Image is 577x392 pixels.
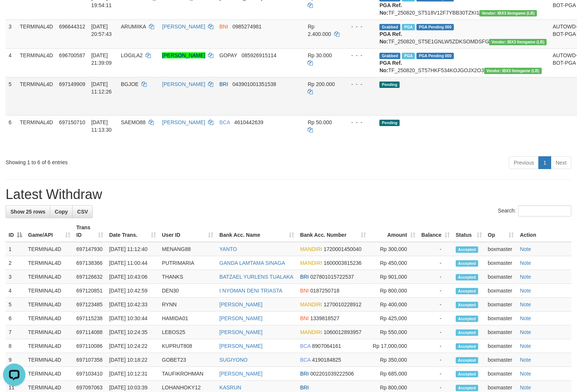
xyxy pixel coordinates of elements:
[91,81,112,95] span: [DATE] 11:12:26
[91,119,112,133] span: [DATE] 11:13:30
[73,256,106,270] td: 697138366
[25,270,73,284] td: TERMINAL4D
[418,256,453,270] td: -
[106,312,159,325] td: [DATE] 10:30:44
[17,77,56,115] td: TERMINAL4D
[300,315,309,321] span: BNI
[324,260,361,266] span: Copy 1600003815236 to clipboard
[308,52,332,58] span: Rp 30.000
[297,221,369,242] th: Bank Acc. Number: activate to sort column ascending
[418,367,453,381] td: -
[6,270,25,284] td: 3
[159,284,217,298] td: DEN30
[324,246,361,252] span: Copy 1720001450040 to clipboard
[73,367,106,381] td: 697103410
[219,301,262,307] a: [PERSON_NAME]
[106,270,159,284] td: [DATE] 10:43:06
[517,221,571,242] th: Action
[106,367,159,381] td: [DATE] 10:12:31
[456,330,478,336] span: Accepted
[159,312,217,325] td: HAMIDA01
[162,119,205,125] a: [PERSON_NAME]
[485,298,517,312] td: boxmaster
[6,156,235,166] div: Showing 1 to 6 of 6 entries
[219,246,237,252] a: YANTO
[369,312,418,325] td: Rp 425,000
[300,385,309,391] span: BRI
[106,325,159,339] td: [DATE] 10:24:35
[106,221,159,242] th: Date Trans.: activate to sort column ascending
[402,53,415,59] span: Marked by boxzainul
[520,288,531,294] a: Note
[25,221,73,242] th: Game/API: activate to sort column ascending
[73,312,106,325] td: 697115238
[159,298,217,312] td: RYNN
[418,325,453,339] td: -
[59,81,85,87] span: 697149909
[6,284,25,298] td: 4
[520,260,531,266] a: Note
[520,274,531,280] a: Note
[219,385,241,391] a: KASRUN
[6,353,25,367] td: 9
[6,325,25,339] td: 7
[498,205,571,217] label: Search:
[369,353,418,367] td: Rp 350,000
[479,10,537,16] span: Vendor URL: https://dashboard.q2checkout.com/secure
[453,221,485,242] th: Status: activate to sort column ascending
[234,119,263,125] span: Copy 4610442639 to clipboard
[59,119,85,125] span: 697150710
[369,221,418,242] th: Amount: activate to sort column ascending
[369,242,418,256] td: Rp 300,000
[106,242,159,256] td: [DATE] 11:12:40
[17,19,56,48] td: TERMINAL4D
[518,205,571,217] input: Search:
[485,325,517,339] td: boxmaster
[520,371,531,377] a: Note
[25,312,73,325] td: TERMINAL4D
[159,270,217,284] td: THANKS
[456,371,478,377] span: Accepted
[369,298,418,312] td: Rp 400,000
[300,288,309,294] span: BNI
[416,24,454,30] span: PGA Pending
[6,221,25,242] th: ID: activate to sort column descending
[219,81,228,87] span: BRI
[300,357,311,363] span: BCA
[219,315,262,321] a: [PERSON_NAME]
[551,156,571,169] a: Next
[219,52,237,58] span: GOPAY
[106,256,159,270] td: [DATE] 11:00:44
[77,209,88,215] span: CSV
[162,24,205,30] a: [PERSON_NAME]
[6,115,17,153] td: 6
[418,284,453,298] td: -
[106,339,159,353] td: [DATE] 10:24:22
[25,325,73,339] td: TERMINAL4D
[345,80,374,88] div: - - -
[379,120,400,126] span: Pending
[345,52,374,59] div: - - -
[159,353,217,367] td: GOBET23
[300,246,322,252] span: MANDIRI
[73,339,106,353] td: 697110086
[232,81,276,87] span: Copy 043901001351538 to clipboard
[72,205,93,218] a: CSV
[162,81,205,87] a: [PERSON_NAME]
[25,284,73,298] td: TERMINAL4D
[369,284,418,298] td: Rp 800,000
[300,343,311,349] span: BCA
[59,24,85,30] span: 696644312
[219,329,262,335] a: [PERSON_NAME]
[520,343,531,349] a: Note
[379,53,400,59] span: Grabbed
[73,284,106,298] td: 697120851
[485,284,517,298] td: boxmaster
[379,60,402,73] b: PGA Ref. No:
[379,82,400,88] span: Pending
[121,119,146,125] span: SAEMO88
[310,274,354,280] span: Copy 027801015722537 to clipboard
[25,339,73,353] td: TERMINAL4D
[3,3,25,25] button: Open LiveChat chat widget
[25,256,73,270] td: TERMINAL4D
